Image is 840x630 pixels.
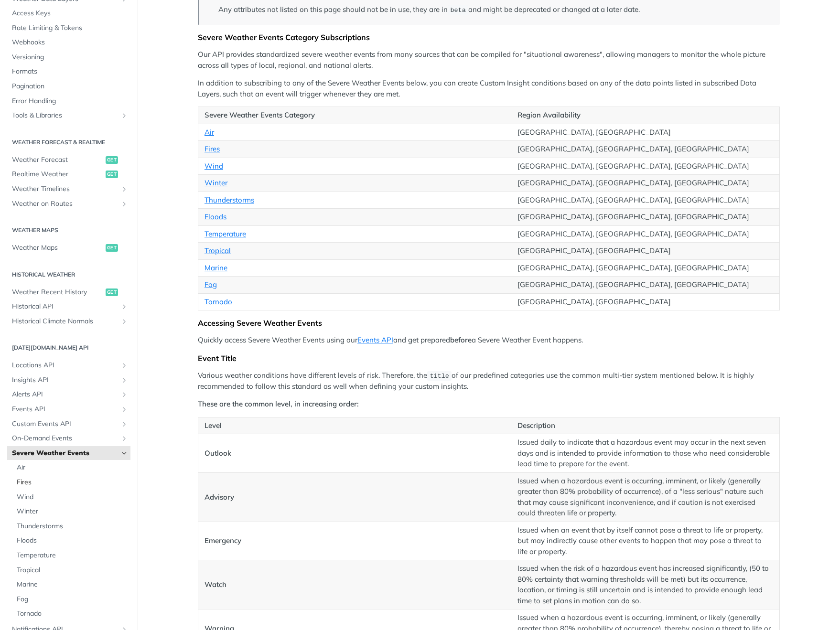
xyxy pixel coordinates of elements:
a: Webhooks [7,35,130,50]
a: Historical Climate NormalsShow subpages for Historical Climate Normals [7,314,130,329]
a: Weather TimelinesShow subpages for Weather Timelines [7,182,130,196]
a: Formats [7,64,130,79]
td: [GEOGRAPHIC_DATA], [GEOGRAPHIC_DATA], [GEOGRAPHIC_DATA] [511,259,780,277]
button: Hide subpages for Severe Weather Events [120,449,128,457]
a: Insights APIShow subpages for Insights API [7,373,130,387]
span: Fog [17,595,128,604]
strong: Watch [205,580,226,589]
span: Webhooks [12,38,128,47]
td: [GEOGRAPHIC_DATA], [GEOGRAPHIC_DATA] [511,243,780,260]
span: Thunderstorms [17,522,128,531]
span: Locations API [12,361,118,370]
a: Custom Events APIShow subpages for Custom Events API [7,417,130,431]
span: Marine [17,580,128,589]
button: Show subpages for Locations API [120,362,128,369]
h2: Weather Maps [7,226,130,235]
span: beta [450,7,465,14]
span: Historical Climate Normals [12,317,118,326]
button: Show subpages for Weather on Routes [120,200,128,208]
p: In addition to subscribing to any of the Severe Weather Events below, you can create Custom Insig... [198,78,780,99]
th: Description [511,417,780,434]
h2: Weather Forecast & realtime [7,138,130,147]
a: Fog [12,592,130,607]
a: On-Demand EventsShow subpages for On-Demand Events [7,431,130,446]
a: Wind [205,161,223,171]
a: Tropical [12,563,130,577]
a: Marine [205,263,227,272]
div: Event Title [198,353,780,363]
div: Accessing Severe Weather Events [198,318,780,328]
a: Air [12,460,130,475]
span: Historical API [12,302,118,311]
a: Versioning [7,50,130,64]
strong: Emergency [205,536,241,545]
a: Winter [12,504,130,519]
a: Floods [12,534,130,548]
a: Temperature [205,229,246,238]
a: Access Keys [7,6,130,21]
h2: [DATE][DOMAIN_NAME] API [7,343,130,352]
td: [GEOGRAPHIC_DATA], [GEOGRAPHIC_DATA], [GEOGRAPHIC_DATA] [511,225,780,243]
a: Winter [205,178,227,187]
span: Alerts API [12,390,118,399]
td: Issued daily to indicate that a hazardous event may occur in the next seven days and is intended ... [511,434,780,473]
a: Floods [205,212,226,221]
span: get [106,244,118,252]
span: Wind [17,492,128,502]
a: Temperature [12,548,130,563]
span: Access Keys [12,9,128,18]
td: [GEOGRAPHIC_DATA], [GEOGRAPHIC_DATA], [GEOGRAPHIC_DATA] [511,209,780,226]
p: Quickly access Severe Weather Events using our and get prepared a Severe Weather Event happens. [198,335,780,346]
td: [GEOGRAPHIC_DATA], [GEOGRAPHIC_DATA], [GEOGRAPHIC_DATA] [511,158,780,175]
span: Air [17,463,128,472]
span: Rate Limiting & Tokens [12,23,128,33]
a: Fires [205,144,220,153]
a: Marine [12,577,130,592]
a: Tornado [205,297,232,306]
span: get [106,171,118,178]
button: Show subpages for Events API [120,406,128,413]
a: Wind [12,490,130,504]
button: Show subpages for On-Demand Events [120,435,128,442]
a: Tropical [205,246,231,255]
div: Severe Weather Events Category Subscriptions [198,32,780,42]
th: Level [198,417,511,434]
a: Fog [205,280,217,289]
span: Tornado [17,609,128,619]
td: [GEOGRAPHIC_DATA], [GEOGRAPHIC_DATA], [GEOGRAPHIC_DATA] [511,141,780,158]
span: Custom Events API [12,419,118,429]
span: Weather on Routes [12,199,118,209]
span: Weather Maps [12,243,103,253]
td: Issued when a hazardous event is occurring, imminent, or likely (generally greater than 80% proba... [511,472,780,522]
button: Show subpages for Tools & Libraries [120,112,128,119]
a: Fires [12,475,130,490]
span: Temperature [17,551,128,560]
a: Events APIShow subpages for Events API [7,402,130,416]
a: Weather Recent Historyget [7,285,130,299]
span: On-Demand Events [12,434,118,443]
span: get [106,288,118,296]
strong: These are the common level, in increasing order: [198,399,359,408]
p: Any attributes not listed on this page should not be in use, they are in and might be deprecated ... [218,4,770,15]
span: Formats [12,67,128,76]
span: Events API [12,405,118,414]
button: Show subpages for Weather Timelines [120,185,128,193]
span: Winter [17,507,128,516]
a: Weather Forecastget [7,153,130,167]
a: Events API [357,335,393,344]
span: Weather Recent History [12,288,103,297]
button: Show subpages for Custom Events API [120,420,128,428]
p: Our API provides standardized severe weather events from many sources that can be compiled for "s... [198,49,780,71]
a: Thunderstorms [12,519,130,534]
span: Fires [17,478,128,487]
a: Error Handling [7,94,130,108]
td: Issued when the risk of a hazardous event has increased significantly, (50 to 80% certainty that ... [511,560,780,609]
span: Tools & Libraries [12,111,118,120]
span: title [430,373,449,380]
a: Rate Limiting & Tokens [7,21,130,35]
button: Show subpages for Alerts API [120,391,128,398]
span: Realtime Weather [12,170,103,179]
a: Thunderstorms [205,195,254,204]
strong: Outlook [205,448,231,458]
a: Air [205,128,214,137]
